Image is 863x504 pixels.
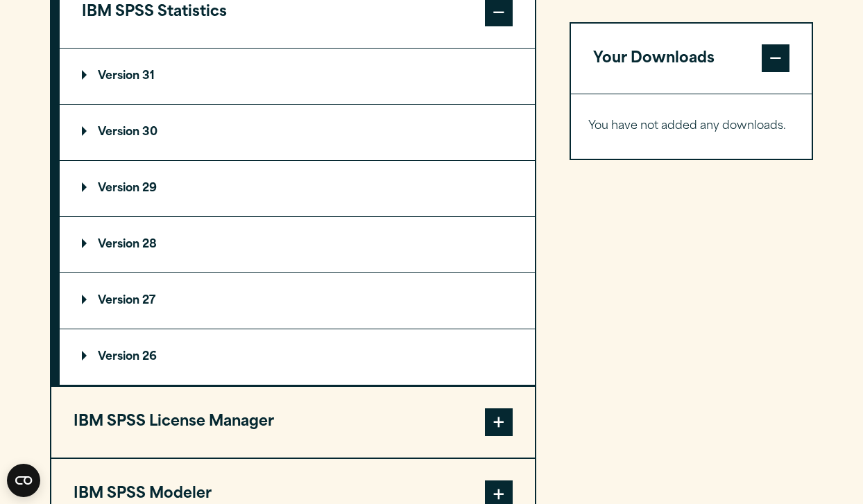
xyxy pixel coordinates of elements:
summary: Version 29 [60,161,535,216]
summary: Version 31 [60,49,535,104]
summary: Version 30 [60,105,535,160]
summary: Version 26 [60,329,535,385]
svg: CookieBot Widget Icon [7,464,40,497]
button: Your Downloads [571,24,812,94]
p: Version 30 [82,127,157,138]
p: Version 27 [82,295,155,306]
p: Version 26 [82,351,157,363]
p: Version 31 [82,71,155,82]
p: Version 29 [82,183,157,194]
div: IBM SPSS Statistics [60,48,535,385]
button: Open CMP widget [7,464,40,497]
div: Your Downloads [571,94,812,159]
button: IBM SPSS License Manager [51,387,535,458]
summary: Version 28 [60,217,535,272]
summary: Version 27 [60,273,535,329]
p: Version 28 [82,239,157,250]
div: CookieBot Widget Contents [7,464,40,497]
p: You have not added any downloads. [588,117,794,137]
